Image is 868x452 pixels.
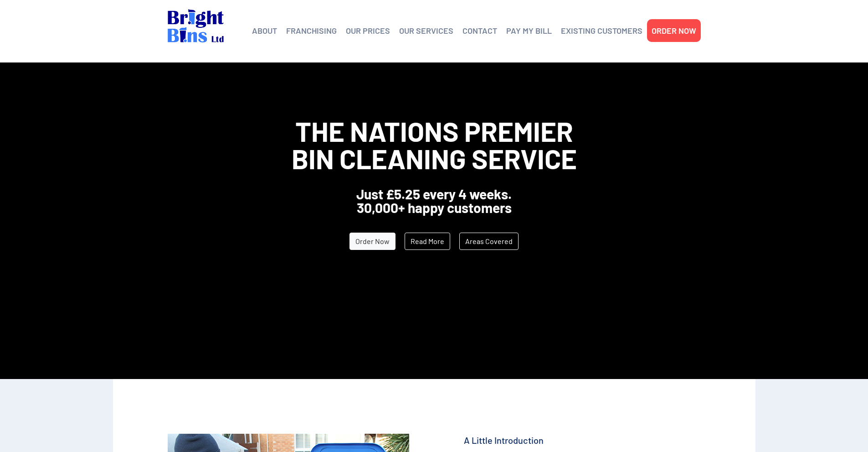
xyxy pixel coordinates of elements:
span: The Nations Premier Bin Cleaning Service [292,114,577,175]
a: CONTACT [462,24,497,37]
a: OUR SERVICES [399,24,453,37]
a: FRANCHISING [286,24,337,37]
a: ABOUT [252,24,277,37]
a: ORDER NOW [652,24,696,37]
a: EXISTING CUSTOMERS [561,24,642,37]
a: PAY MY BILL [506,24,552,37]
a: Read More [405,233,450,250]
a: OUR PRICES [346,24,390,37]
h4: A Little Introduction [464,434,701,447]
a: Areas Covered [459,233,519,250]
a: Order Now [349,233,395,250]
